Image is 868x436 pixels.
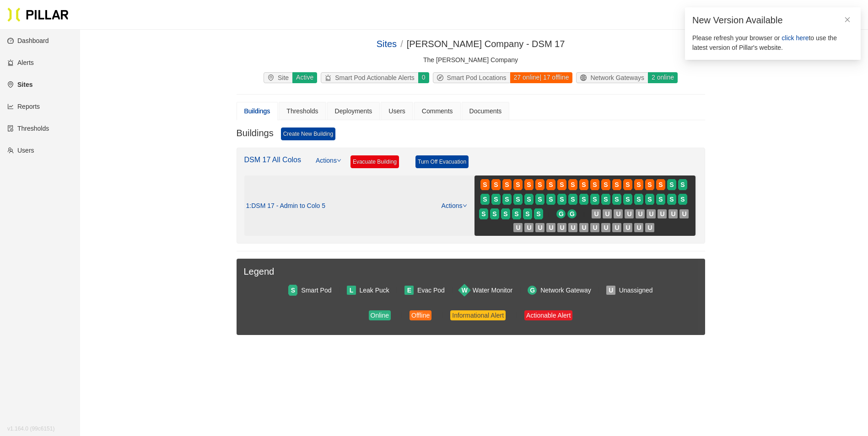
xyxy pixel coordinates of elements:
[647,194,652,204] span: S
[538,194,542,204] span: S
[669,194,674,204] span: S
[560,223,564,233] span: U
[483,180,487,190] span: S
[625,223,630,233] span: U
[286,106,318,116] div: Thresholds
[571,223,575,233] span: U
[422,106,453,116] div: Comments
[570,209,575,219] span: G
[407,37,565,51] div: [PERSON_NAME] Company - DSM 17
[516,194,520,204] span: S
[593,180,597,190] span: S
[7,103,40,110] a: line-chartReports
[264,73,292,83] div: Site
[593,194,597,204] span: S
[682,209,686,219] span: U
[615,194,619,204] span: S
[407,285,411,295] span: E
[516,180,520,190] span: S
[549,180,553,190] span: S
[619,285,653,295] div: Unassigned
[692,15,853,26] div: New Version Available
[400,39,403,49] span: /
[782,34,809,42] span: click here
[627,209,631,219] span: U
[692,33,853,53] p: Please refresh your browser or to use the latest version of Pillar's website.
[319,72,431,83] a: alertSmart Pod Actionable Alerts0
[615,180,619,190] span: S
[291,285,295,295] span: S
[604,194,608,204] span: S
[582,194,586,204] span: S
[244,266,698,277] h3: Legend
[473,285,512,295] div: Water Monitor
[577,73,647,83] div: Network Gateways
[7,81,32,88] a: environmentSites
[516,223,520,233] span: U
[360,285,389,295] div: Leak Puck
[350,155,399,168] a: Evacuate Building
[7,59,34,66] a: alertAlerts
[7,147,34,154] a: teamUsers
[281,128,335,140] a: Create New Building
[660,209,664,219] span: U
[615,223,619,233] span: U
[536,209,540,219] span: S
[237,55,705,65] div: The [PERSON_NAME] Company
[582,223,586,233] span: U
[7,7,69,22] img: Pillar Technologies
[292,72,317,83] div: Active
[388,106,405,116] div: Users
[580,74,590,81] span: global
[325,74,335,81] span: alert
[658,180,663,190] span: S
[494,194,498,204] span: S
[246,202,326,210] div: 1
[647,72,678,83] div: 2 online
[549,194,553,204] span: S
[530,285,535,295] span: G
[335,106,372,116] div: Deployments
[415,155,469,168] a: Turn Off Evacuation
[437,74,447,81] span: compass
[560,180,564,190] span: S
[244,156,302,164] a: DSM 17 All Colos
[636,180,641,190] span: S
[7,37,49,44] a: dashboardDashboard
[505,194,509,204] span: S
[249,202,325,210] span: : DSM 17 - Admin to Colo 5
[680,180,685,190] span: S
[571,194,575,204] span: S
[527,223,531,233] span: U
[350,285,354,295] span: L
[514,209,518,219] span: S
[647,180,652,190] span: S
[494,180,498,190] span: S
[636,223,641,233] span: U
[377,39,397,49] a: Sites
[481,209,485,219] span: S
[371,310,389,320] div: Online
[549,223,553,233] span: U
[442,202,467,209] a: Actions
[605,209,609,219] span: U
[503,209,507,219] span: S
[594,209,598,219] span: U
[418,72,429,83] div: 0
[560,194,564,204] span: S
[625,180,630,190] span: S
[625,194,630,204] span: S
[463,203,467,208] span: down
[525,209,529,219] span: S
[462,285,468,295] span: W
[505,180,509,190] span: S
[844,16,851,23] span: close
[237,128,274,140] h3: Buildings
[433,73,510,83] div: Smart Pod Locations
[7,125,49,132] a: exceptionThresholds
[301,285,331,295] div: Smart Pod
[609,285,613,295] span: U
[452,310,504,320] div: Informational Alert
[268,74,278,81] span: environment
